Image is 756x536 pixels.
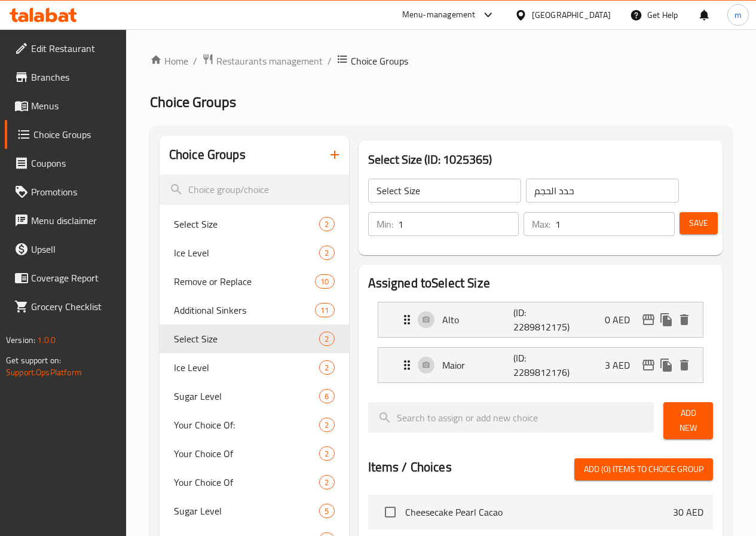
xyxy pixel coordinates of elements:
div: Ice Level2 [160,238,349,267]
a: Coupons [5,149,126,177]
button: Add (0) items to choice group [574,458,713,480]
span: 2 [320,448,333,460]
div: Menu-management [402,8,476,22]
span: Coupons [31,156,117,170]
span: Choice Groups [33,127,117,142]
p: 3 AED [605,358,639,372]
span: 11 [316,305,333,316]
span: Your Choice Of: [174,418,320,432]
div: Your Choice Of:2 [160,411,349,439]
a: Restaurants management [202,53,323,69]
div: Sugar Level6 [160,382,349,411]
span: Sugar Level [174,389,320,403]
span: Add New [673,406,703,436]
span: Add (0) items to choice group [584,462,703,477]
span: 1.0.0 [37,332,56,348]
span: Menus [31,99,117,113]
div: Additional Sinkers11 [160,296,349,324]
span: 2 [320,477,333,488]
span: Menu disclaimer [31,213,117,228]
a: Menu disclaimer [5,206,126,235]
h2: Items / Choices [368,458,452,476]
h3: Select Size (ID: 1025365) [368,150,713,169]
span: Upsell [31,242,117,256]
a: Branches [5,63,126,91]
span: Version: [6,332,35,348]
div: Choices [319,504,334,518]
a: Home [150,54,188,68]
p: (ID: 2289812176) [513,351,561,379]
span: Coverage Report [31,271,117,285]
button: Save [680,212,718,234]
div: Choices [315,303,334,317]
div: Expand [378,302,703,337]
span: Get support on: [6,353,61,368]
a: Choice Groups [5,120,126,149]
p: (ID: 2289812175) [513,305,561,334]
a: Coverage Report [5,264,126,292]
p: Alto [442,313,514,327]
span: Choice Groups [351,54,408,68]
p: 0 AED [605,313,639,327]
a: Support.OpsPlatform [6,365,82,380]
div: Choices [319,332,334,346]
div: Your Choice Of2 [160,439,349,468]
span: Sugar Level [174,504,320,518]
a: Upsell [5,235,126,264]
li: Expand [368,297,713,342]
button: delete [675,311,693,329]
input: search [160,174,349,205]
span: 2 [320,419,333,431]
button: duplicate [657,311,675,329]
div: Choices [319,418,334,432]
span: Cheesecake Pearl Cacao [405,505,673,519]
a: Edit Restaurant [5,34,126,63]
div: Choices [319,246,334,260]
a: Promotions [5,177,126,206]
p: Maior [442,358,514,372]
div: Choices [319,475,334,489]
span: Save [689,216,708,231]
button: Add New [663,402,713,439]
li: Expand [368,342,713,388]
span: Your Choice Of [174,446,320,461]
div: Your Choice Of2 [160,468,349,497]
button: duplicate [657,356,675,374]
p: 30 AED [673,505,703,519]
div: Choices [315,274,334,289]
div: Select Size2 [160,210,349,238]
span: Ice Level [174,360,320,375]
span: Additional Sinkers [174,303,315,317]
h2: Assigned to Select Size [368,274,713,292]
div: Choices [319,217,334,231]
button: delete [675,356,693,374]
a: Menus [5,91,126,120]
div: Remove or Replace10 [160,267,349,296]
span: 6 [320,391,333,402]
span: Select Size [174,217,320,231]
button: edit [639,311,657,329]
span: Branches [31,70,117,84]
h2: Choice Groups [169,146,246,164]
span: 2 [320,362,333,373]
a: Grocery Checklist [5,292,126,321]
span: Restaurants management [216,54,323,68]
li: / [193,54,197,68]
span: Remove or Replace [174,274,315,289]
span: 2 [320,333,333,345]
div: [GEOGRAPHIC_DATA] [532,8,611,22]
span: 2 [320,247,333,259]
button: edit [639,356,657,374]
span: Your Choice Of [174,475,320,489]
li: / [328,54,332,68]
span: Edit Restaurant [31,41,117,56]
span: Grocery Checklist [31,299,117,314]
div: Choices [319,389,334,403]
div: Sugar Level5 [160,497,349,525]
span: Select Size [174,332,320,346]
p: Min: [377,217,393,231]
span: Ice Level [174,246,320,260]
span: 5 [320,506,333,517]
nav: breadcrumb [150,53,732,69]
div: Select Size2 [160,324,349,353]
